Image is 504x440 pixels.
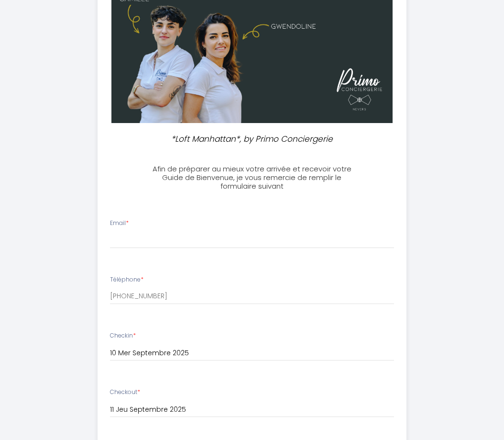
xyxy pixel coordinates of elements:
h3: Afin de préparer au mieux votre arrivée et recevoir votre Guide de Bienvenue, je vous remercie de... [151,165,352,191]
p: *Loft Manhattan*, by Primo Conciergerie [155,133,349,146]
label: Téléphone [110,275,143,284]
label: Email [110,219,129,228]
label: Checkin [110,331,136,340]
label: Checkout [110,388,140,397]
